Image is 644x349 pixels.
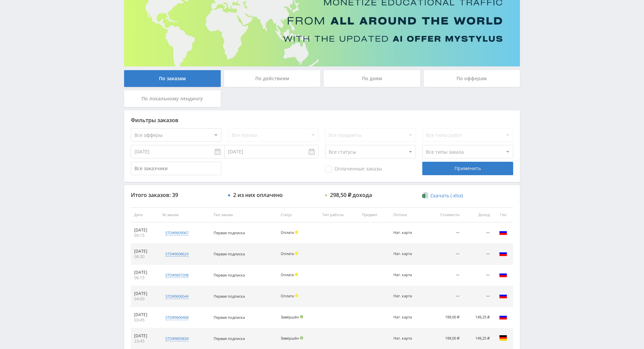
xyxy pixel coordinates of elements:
span: Холд [295,231,298,234]
div: 2 из них оплачено [233,192,283,198]
td: — [463,222,493,244]
img: rus.png [499,292,507,300]
span: Холд [295,273,298,276]
a: Скачать (.xlsx) [422,192,463,199]
td: — [463,265,493,286]
th: Потоки [390,207,426,222]
div: Итого заказов: 39 [131,192,221,198]
img: deu.png [499,334,507,342]
div: 09:15 [134,233,156,238]
div: [DATE] [134,270,156,275]
th: Доход [463,207,493,222]
div: std#9607208 [165,272,189,278]
span: Первая подписка [214,251,245,256]
img: rus.png [499,249,507,257]
div: [DATE] [134,312,156,317]
div: 06:15 [134,275,156,281]
div: По действиям [224,70,321,87]
div: Нат. карта [393,231,423,235]
span: Первая подписка [214,315,245,320]
div: [DATE] [134,291,156,296]
div: Нат. карта [393,294,423,298]
th: № заказа [159,207,210,222]
th: Стоимость [426,207,463,222]
div: [DATE] [134,333,156,339]
div: Фильтры заказов [131,117,513,123]
div: По заказам [124,70,221,87]
div: Нат. карта [393,336,423,341]
div: По офферам [424,70,520,87]
th: Гео [493,207,513,222]
span: Первая подписка [214,336,245,341]
td: 149,25 ₽ [463,307,493,328]
th: Предмет [359,207,390,222]
span: Оплата [281,272,294,277]
span: Оплата [281,230,294,235]
td: — [463,244,493,265]
div: Применить [422,162,513,175]
img: rus.png [499,313,507,321]
div: std#9606468 [165,315,189,320]
td: — [426,222,463,244]
th: Статус [277,207,319,222]
td: — [426,286,463,307]
span: Холд [295,252,298,255]
span: Подтвержден [300,336,303,340]
img: xlsx [422,192,428,199]
span: Скачать (.xlsx) [430,193,463,198]
span: Подтвержден [300,315,303,318]
div: Нат. карта [393,273,423,277]
div: 298,50 ₽ дохода [330,192,372,198]
td: — [426,244,463,265]
div: 23:45 [134,339,156,344]
div: [DATE] [134,249,156,254]
span: Оплаченные заказы [325,166,382,172]
span: Оплата [281,293,294,298]
div: 08:30 [134,254,156,259]
td: 199,00 ₽ [426,307,463,328]
span: Первая подписка [214,294,245,299]
div: По дням [324,70,420,87]
span: Оплата [281,251,294,256]
th: Дата [131,207,159,222]
span: Первая подписка [214,230,245,235]
div: Нат. карта [393,315,423,319]
span: Холд [295,294,298,297]
td: — [463,286,493,307]
div: 03:45 [134,317,156,323]
div: По локальному лендингу [124,90,221,107]
div: [DATE] [134,228,156,233]
div: std#9609067 [165,230,189,236]
div: std#9608624 [165,251,189,257]
img: rus.png [499,228,507,236]
div: Нат. карта [393,252,423,256]
div: std#9606544 [165,294,189,299]
div: std#9605834 [165,336,189,341]
span: Завершён [281,336,299,341]
span: Первая подписка [214,272,245,278]
span: Завершён [281,314,299,319]
div: 04:00 [134,296,156,302]
td: — [426,265,463,286]
th: Тип заказа [210,207,277,222]
img: rus.png [499,270,507,279]
input: Все заказчики [131,162,221,175]
th: Тип работы [319,207,359,222]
